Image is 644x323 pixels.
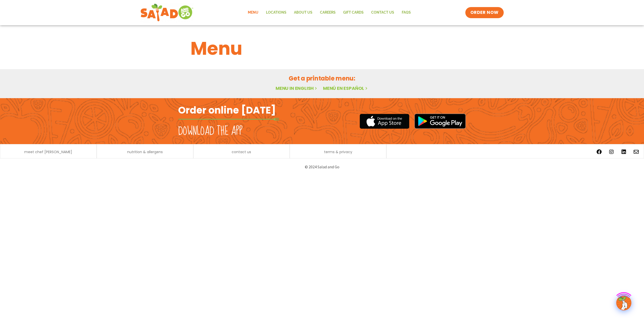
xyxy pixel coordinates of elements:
[244,7,262,18] a: Menu
[140,3,194,23] img: new-SAG-logo-768×292
[191,35,453,62] h1: Menu
[181,164,463,170] p: © 2024 Salad and Go
[276,85,318,91] a: Menu in English
[414,114,466,129] img: google_play
[465,7,504,18] a: ORDER NOW
[324,150,352,154] a: terms & privacy
[191,74,453,83] h2: Get a printable menu:
[470,10,499,16] span: ORDER NOW
[323,85,368,91] a: Menú en español
[290,7,316,18] a: About Us
[398,7,415,18] a: FAQs
[360,113,409,129] img: appstore
[244,7,415,18] nav: Menu
[316,7,339,18] a: Careers
[262,7,290,18] a: Locations
[339,7,367,18] a: GIFT CARDS
[232,150,251,154] a: contact us
[367,7,398,18] a: Contact Us
[178,124,243,138] h2: Download the app
[24,150,72,154] a: meet chef [PERSON_NAME]
[178,118,279,121] img: fork
[178,104,276,116] h2: Order online [DATE]
[127,150,163,154] a: nutrition & allergens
